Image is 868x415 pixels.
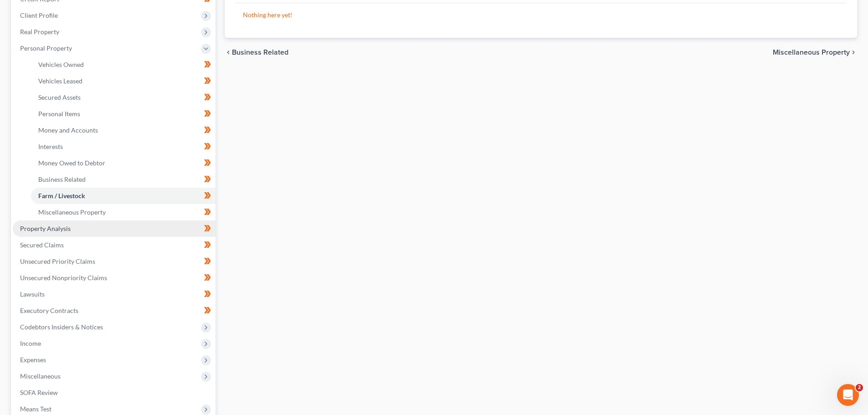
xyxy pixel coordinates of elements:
a: Money and Accounts [31,122,216,138]
span: Unsecured Priority Claims [20,257,95,265]
p: Nothing here yet! [243,10,839,20]
span: Farm / Livestock [38,192,85,200]
span: Miscellaneous [20,372,61,380]
span: Real Property [20,28,59,36]
a: Money Owed to Debtor [31,155,216,171]
span: Money Owed to Debtor [38,159,105,167]
span: Miscellaneous Property [38,208,106,216]
a: Vehicles Owned [31,56,216,73]
span: SOFA Review [20,389,58,396]
a: Lawsuits [13,286,216,302]
a: Interests [31,138,216,155]
span: Income [20,339,41,347]
span: Miscellaneous Property [773,49,850,56]
a: Vehicles Leased [31,73,216,89]
button: chevron_left Business Related [225,49,288,56]
span: Unsecured Nonpriority Claims [20,274,107,282]
span: 2 [856,384,863,391]
span: Client Profile [20,11,58,19]
button: Miscellaneous Property chevron_right [773,49,857,56]
i: chevron_left [225,49,232,56]
span: Interests [38,143,63,150]
a: Secured Claims [13,237,216,253]
span: Personal Property [20,44,72,52]
span: Codebtors Insiders & Notices [20,323,103,331]
span: Business Related [232,49,288,56]
a: Personal Items [31,106,216,122]
a: Unsecured Priority Claims [13,253,216,270]
span: Property Analysis [20,225,71,232]
span: Means Test [20,405,51,413]
a: Farm / Livestock [31,188,216,204]
iframe: Intercom live chat [837,384,859,406]
a: Secured Assets [31,89,216,106]
a: SOFA Review [13,384,216,401]
span: Lawsuits [20,290,45,298]
span: Money and Accounts [38,126,98,134]
a: Miscellaneous Property [31,204,216,220]
span: Executory Contracts [20,307,78,314]
i: chevron_right [850,49,857,56]
a: Unsecured Nonpriority Claims [13,270,216,286]
a: Business Related [31,171,216,188]
span: Personal Items [38,110,80,118]
a: Property Analysis [13,220,216,237]
span: Secured Claims [20,241,64,249]
span: Business Related [38,175,86,183]
span: Vehicles Owned [38,61,84,68]
span: Expenses [20,356,46,364]
a: Executory Contracts [13,302,216,319]
span: Secured Assets [38,93,81,101]
span: Vehicles Leased [38,77,82,85]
